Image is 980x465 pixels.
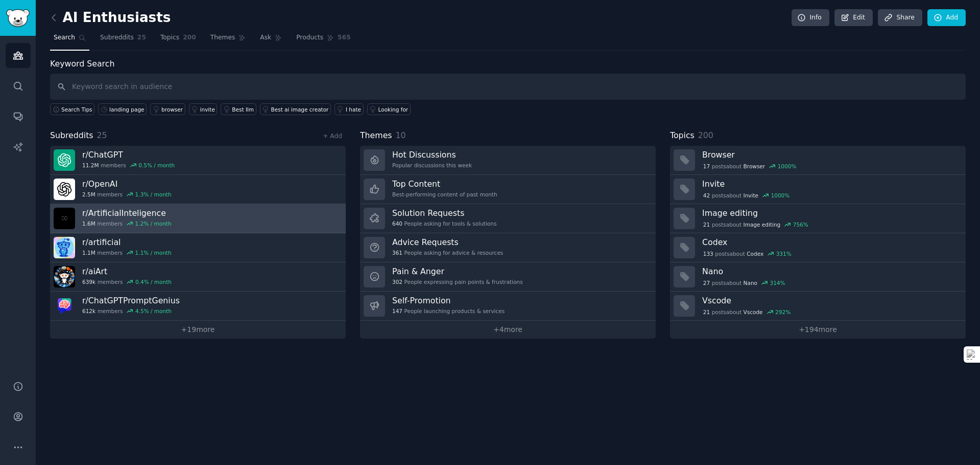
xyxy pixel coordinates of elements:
a: landing page [98,103,147,115]
span: 42 [703,192,710,199]
span: 11.2M [82,162,99,169]
h3: Self-Promotion [392,295,505,306]
span: 25 [137,33,146,42]
a: Hot DiscussionsPopular discussions this week [360,146,656,175]
input: Keyword search in audience [50,74,966,100]
div: members [82,220,172,227]
div: 4.5 % / month [135,307,172,315]
span: 302 [392,278,402,285]
img: ArtificialInteligence [54,208,75,229]
h3: r/ aiArt [82,266,172,277]
a: +4more [360,321,656,339]
a: Info [792,9,829,27]
a: I hate [334,103,364,115]
div: 0.4 % / month [135,278,172,285]
div: invite [200,106,215,113]
h3: Browser [702,149,959,160]
a: Topics200 [157,30,200,51]
h3: r/ ChatGPTPromptGenius [82,295,180,306]
a: Pain & Anger302People expressing pain points & frustrations [360,262,656,292]
a: Products565 [293,30,354,51]
a: Nano27postsaboutNano314% [670,262,966,292]
h2: AI Enthusiasts [50,10,171,26]
h3: Image editing [702,208,959,218]
h3: Codex [702,237,959,248]
a: browser [150,103,185,115]
div: post s about [702,162,797,171]
label: Keyword Search [50,59,114,69]
h3: Hot Discussions [392,149,472,160]
span: 639k [82,278,95,285]
div: 756 % [793,221,808,228]
a: r/artificial1.1Mmembers1.1% / month [50,233,346,262]
div: People launching products & services [392,307,505,315]
div: members [82,307,180,315]
span: 21 [703,221,710,228]
span: Themes [210,33,235,42]
h3: Pain & Anger [392,266,523,277]
h3: Advice Requests [392,237,503,248]
h3: r/ ArtificialInteligence [82,208,172,218]
div: Best ai image creator [271,106,329,113]
div: 1000 % [771,192,790,199]
span: Search [54,33,75,42]
span: 133 [703,250,713,257]
span: 361 [392,249,402,256]
h3: Top Content [392,179,497,189]
span: 10 [396,130,406,140]
a: Codex133postsaboutCodex331% [670,233,966,262]
h3: Nano [702,266,959,277]
div: Best-performing content of past month [392,191,497,198]
div: members [82,249,172,256]
div: post s about [702,278,786,287]
h3: Solution Requests [392,208,496,218]
div: Looking for [378,106,409,113]
a: Subreddits25 [97,30,150,51]
span: 200 [183,33,196,42]
h3: r/ ChatGPT [82,149,175,160]
span: Invite [744,192,758,199]
a: Add [927,9,966,27]
a: Vscode21postsaboutVscode292% [670,292,966,321]
a: Search [50,30,89,51]
button: Search Tips [50,103,94,115]
span: Topics [160,33,179,42]
img: OpenAI [54,179,75,200]
a: invite [189,103,218,115]
a: Advice Requests361People asking for advice & resources [360,233,656,262]
a: r/OpenAI2.5Mmembers1.3% / month [50,175,346,204]
span: 640 [392,220,402,227]
span: Products [296,33,323,42]
div: 331 % [776,250,792,257]
a: Browser17postsaboutBrowser1000% [670,146,966,175]
a: +194more [670,321,966,339]
h3: Invite [702,179,959,189]
h3: r/ artificial [82,237,172,248]
span: Codex [747,250,763,257]
span: 200 [698,130,713,140]
span: 565 [338,33,351,42]
span: 17 [703,163,710,170]
a: Self-Promotion147People launching products & services [360,292,656,321]
div: members [82,191,172,198]
div: 314 % [770,279,785,286]
span: Topics [670,129,695,142]
span: Vscode [744,308,763,316]
span: Themes [360,129,392,142]
a: +19more [50,321,346,339]
div: Popular discussions this week [392,162,472,169]
span: Image editing [744,221,781,228]
div: members [82,278,172,285]
span: Subreddits [100,33,134,42]
div: post s about [702,191,791,200]
div: members [82,162,175,169]
img: aiArt [54,266,75,287]
span: 21 [703,308,710,316]
span: Ask [260,33,271,42]
div: Best llm [232,106,254,113]
a: r/aiArt639kmembers0.4% / month [50,262,346,292]
span: 27 [703,279,710,286]
img: artificial [54,237,75,258]
img: ChatGPT [54,149,75,171]
div: 292 % [775,308,791,316]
